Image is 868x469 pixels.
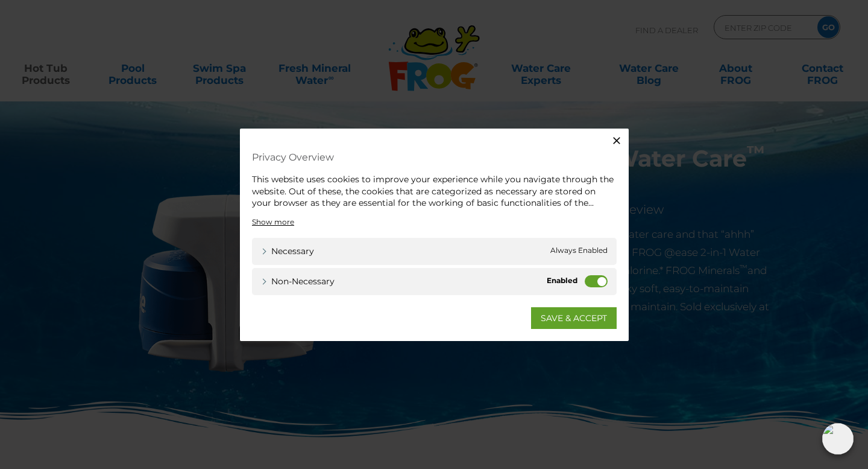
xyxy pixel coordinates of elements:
[252,174,617,209] div: This website uses cookies to improve your experience while you navigate through the website. Out ...
[252,147,617,168] h4: Privacy Overview
[822,423,854,455] img: openIcon
[550,244,608,257] span: Always Enabled
[261,244,314,257] a: Necessary
[531,307,617,328] a: SAVE & ACCEPT
[261,275,335,287] a: Non-necessary
[252,216,294,227] a: Show more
